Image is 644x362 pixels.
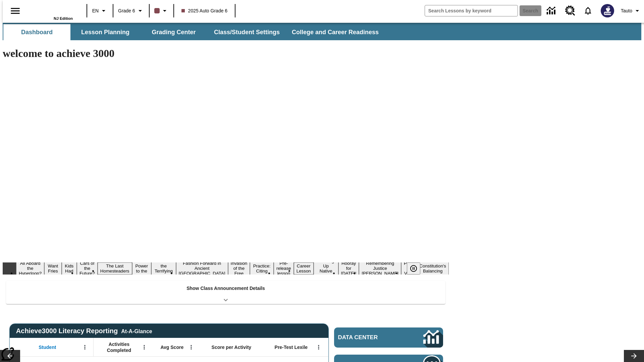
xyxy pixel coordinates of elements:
a: Home [29,3,73,16]
button: Open side menu [5,1,25,21]
span: Student [39,344,56,350]
button: Slide 6 Solar Power to the People [132,257,152,280]
div: SubNavbar [3,24,385,40]
button: Slide 9 The Invasion of the Free CD [228,255,250,282]
a: Resource Center, Will open in new tab [561,2,579,20]
span: NJ Edition [54,16,73,20]
button: Language: EN, Select a language [89,5,111,17]
img: Avatar [601,4,614,17]
button: Grade: Grade 6, Select a grade [115,5,147,17]
div: Show Class Announcement Details [6,281,445,304]
a: Data Center [334,327,443,348]
button: Slide 4 Cars of the Future? [77,260,98,277]
button: Open Menu [314,342,324,352]
button: Slide 2 Do You Want Fries With That? [44,252,61,285]
button: Class color is dark brown. Change class color [152,5,171,17]
span: EN [92,7,99,14]
span: Data Center [338,334,401,341]
button: Slide 7 Attack of the Terrifying Tomatoes [151,257,176,280]
a: Notifications [579,2,597,19]
span: Avg Score [160,344,183,350]
span: Activities Completed [97,341,141,353]
a: Data Center [543,2,561,20]
button: Slide 8 Fashion Forward in Ancient Rome [176,260,228,277]
button: Dashboard [3,24,70,40]
button: Pause [407,262,420,275]
p: Show Class Announcement Details [186,285,265,292]
span: Tauto [621,7,632,14]
span: Pre-Test Lexile [275,344,308,350]
button: College and Career Readiness [286,24,384,40]
span: Score per Activity [212,344,252,350]
h1: welcome to achieve 3000 [3,47,449,60]
span: 2025 Auto Grade 6 [181,7,228,14]
button: Profile/Settings [618,5,644,17]
button: Lesson carousel, Next [624,350,644,362]
div: At-A-Glance [121,327,152,335]
div: Pause [407,262,427,275]
div: Home [29,2,73,20]
button: Slide 17 The Constitution's Balancing Act [417,257,449,280]
div: SubNavbar [3,23,641,40]
span: Grade 6 [118,7,135,14]
button: Grading Center [140,24,207,40]
button: Slide 12 Career Lesson [294,262,314,275]
button: Lesson Planning [72,24,139,40]
input: search field [425,5,518,16]
button: Slide 5 The Last Homesteaders [98,262,132,275]
button: Class/Student Settings [209,24,285,40]
button: Select a new avatar [597,2,618,19]
button: Slide 13 Cooking Up Native Traditions [314,257,338,280]
button: Slide 14 Hooray for Constitution Day! [338,260,359,277]
button: Slide 15 Remembering Justice O'Connor [359,260,401,277]
button: Open Menu [139,342,149,352]
span: Achieve3000 Literacy Reporting [16,327,152,335]
button: Slide 11 Pre-release lesson [274,260,294,277]
button: Slide 16 Point of View [401,260,417,277]
button: Open Menu [80,342,90,352]
button: Slide 3 Dirty Jobs Kids Had To Do [62,252,77,285]
button: Slide 1 All Aboard the Hyperloop? [16,260,44,277]
button: Open Menu [186,342,196,352]
button: Slide 10 Mixed Practice: Citing Evidence [250,257,274,280]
